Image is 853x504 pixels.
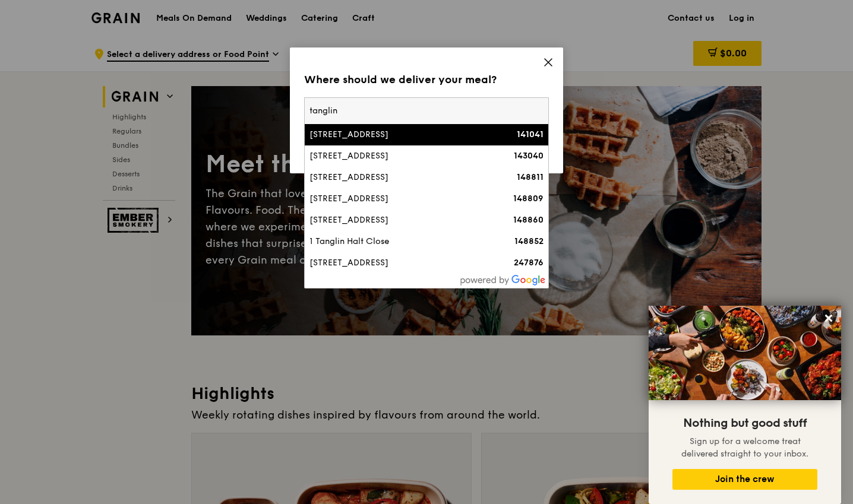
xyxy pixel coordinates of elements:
div: [STREET_ADDRESS] [309,150,485,162]
strong: 247876 [514,258,544,268]
button: Join the crew [672,469,817,490]
img: DSC07876-Edit02-Large.jpeg [649,306,841,400]
span: Sign up for a welcome treat delivered straight to your inbox. [681,436,808,459]
div: 1 Tanglin Halt Close [309,236,485,248]
div: [STREET_ADDRESS] [309,129,485,141]
span: Nothing but good stuff [683,416,807,430]
div: [STREET_ADDRESS] [309,214,485,226]
div: [STREET_ADDRESS] [309,172,485,183]
strong: 148860 [513,215,544,225]
button: Close [819,309,838,328]
strong: 148852 [514,236,544,246]
strong: 148809 [513,194,544,204]
img: powered-by-google.60e8a832.png [460,275,546,286]
strong: 148811 [517,172,544,182]
strong: 143040 [514,151,544,161]
div: [STREET_ADDRESS] [309,257,485,269]
div: [STREET_ADDRESS] [309,193,485,205]
div: Where should we deliver your meal? [304,71,549,88]
strong: 141041 [517,129,544,140]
